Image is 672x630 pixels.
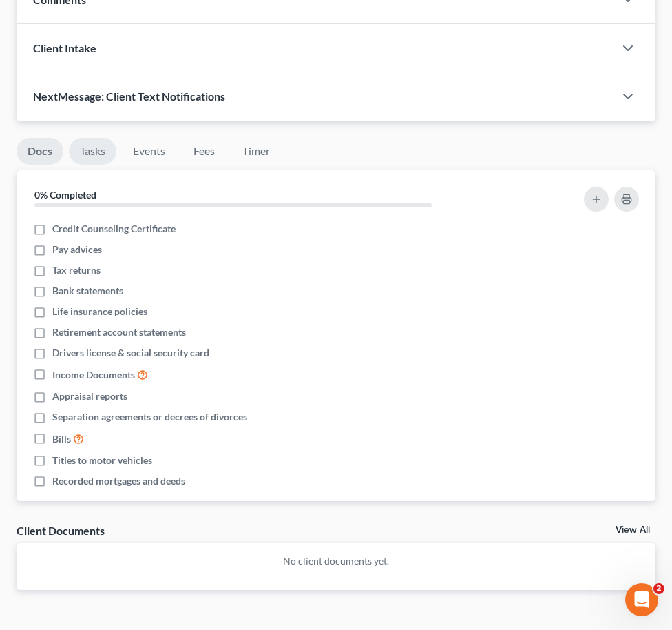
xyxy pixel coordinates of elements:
span: NextMessage: Client Text Notifications [33,90,225,103]
span: Retirement account statements [52,325,186,339]
a: Tasks [69,138,116,165]
a: View All [616,525,650,535]
span: Client Intake [33,41,96,54]
a: Events [122,138,176,165]
a: Fees [182,138,226,165]
a: Docs [17,138,63,165]
span: 2 [653,583,664,594]
span: Recorded mortgages and deeds [52,474,185,488]
span: Appraisal reports [52,389,127,403]
span: Pay advices [52,243,102,256]
span: Separation agreements or decrees of divorces [52,410,247,424]
iframe: Intercom live chat [625,583,658,616]
div: Client Documents [17,523,105,538]
span: Tax returns [52,263,101,277]
span: Titles to motor vehicles [52,454,152,467]
span: Credit Counseling Certificate [52,222,176,236]
span: Bills [52,432,71,446]
span: Bank statements [52,284,123,298]
strong: 0% Completed [34,189,96,201]
span: Drivers license & social security card [52,346,209,360]
span: Income Documents [52,368,135,382]
span: Life insurance policies [52,305,147,318]
p: No client documents yet. [28,554,644,568]
a: Timer [231,138,281,165]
